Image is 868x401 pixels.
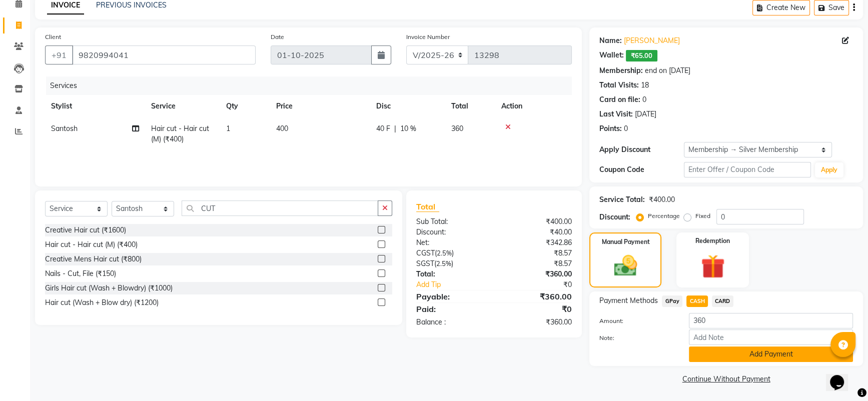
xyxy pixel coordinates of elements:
[626,50,657,61] span: ₹65.00
[599,80,639,90] div: Total Visits:
[599,35,622,46] div: Name:
[45,283,173,293] div: Girls Hair cut (Wash + Blowdry) (₹1000)
[409,227,494,237] div: Discount:
[416,259,434,268] span: SGST
[409,258,494,269] div: ( )
[599,94,640,105] div: Card on file:
[599,144,684,155] div: Apply Discount
[599,212,630,222] div: Discount:
[406,32,450,41] label: Invoice Number
[648,211,680,220] label: Percentage
[400,123,416,134] span: 10 %
[645,65,690,76] div: end on [DATE]
[494,258,580,269] div: ₹8.57
[591,374,861,384] a: Continue Without Payment
[641,80,649,90] div: 18
[370,95,445,117] th: Disc
[45,254,142,264] div: Creative Mens Hair cut (₹800)
[494,216,580,227] div: ₹400.00
[494,290,580,302] div: ₹360.00
[96,0,167,9] a: PREVIOUS INVOICES
[45,297,159,308] div: Hair cut (Wash + Blow dry) (₹1200)
[494,303,580,315] div: ₹0
[416,201,439,212] span: Total
[693,251,732,281] img: _gift.svg
[495,95,572,117] th: Action
[686,295,708,307] span: CASH
[51,124,78,133] span: Santosh
[409,279,508,290] a: Add Tip
[45,268,116,279] div: Nails - Cut, File (₹150)
[445,95,495,117] th: Total
[409,303,494,315] div: Paid:
[592,333,681,342] label: Note:
[451,124,463,133] span: 360
[276,124,288,133] span: 400
[695,236,730,245] label: Redemption
[72,45,256,64] input: Search by Name/Mobile/Email/Code
[226,124,230,133] span: 1
[409,269,494,279] div: Total:
[409,216,494,227] div: Sub Total:
[409,290,494,302] div: Payable:
[416,248,435,257] span: CGST
[607,252,644,279] img: _cash.svg
[494,269,580,279] div: ₹360.00
[45,32,61,41] label: Client
[624,35,680,46] a: [PERSON_NAME]
[599,164,684,175] div: Coupon Code
[494,248,580,258] div: ₹8.57
[695,211,710,220] label: Fixed
[815,162,843,177] button: Apply
[599,123,622,134] div: Points:
[409,237,494,248] div: Net:
[712,295,733,307] span: CARD
[145,95,220,117] th: Service
[45,225,126,235] div: Creative Hair cut (₹1600)
[599,295,658,306] span: Payment Methods
[494,317,580,327] div: ₹360.00
[437,249,452,257] span: 2.5%
[376,123,390,134] span: 40 F
[599,65,643,76] div: Membership:
[220,95,270,117] th: Qty
[662,295,682,307] span: GPay
[601,237,649,246] label: Manual Payment
[270,95,370,117] th: Price
[599,50,624,61] div: Wallet:
[394,123,396,134] span: |
[684,162,810,177] input: Enter Offer / Coupon Code
[409,248,494,258] div: ( )
[599,109,633,119] div: Last Visit:
[494,237,580,248] div: ₹342.86
[624,123,628,134] div: 0
[151,124,209,143] span: Hair cut - Hair cut (M) (₹400)
[436,259,451,267] span: 2.5%
[642,94,646,105] div: 0
[508,279,579,290] div: ₹0
[635,109,656,119] div: [DATE]
[409,317,494,327] div: Balance :
[689,329,853,345] input: Add Note
[592,316,681,325] label: Amount:
[599,194,645,205] div: Service Total:
[689,313,853,328] input: Amount
[649,194,675,205] div: ₹400.00
[45,239,138,250] div: Hair cut - Hair cut (M) (₹400)
[45,95,145,117] th: Stylist
[45,45,73,64] button: +91
[826,361,858,391] iframe: chat widget
[46,76,579,95] div: Services
[494,227,580,237] div: ₹40.00
[689,346,853,362] button: Add Payment
[271,32,284,41] label: Date
[182,200,378,216] input: Search or Scan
